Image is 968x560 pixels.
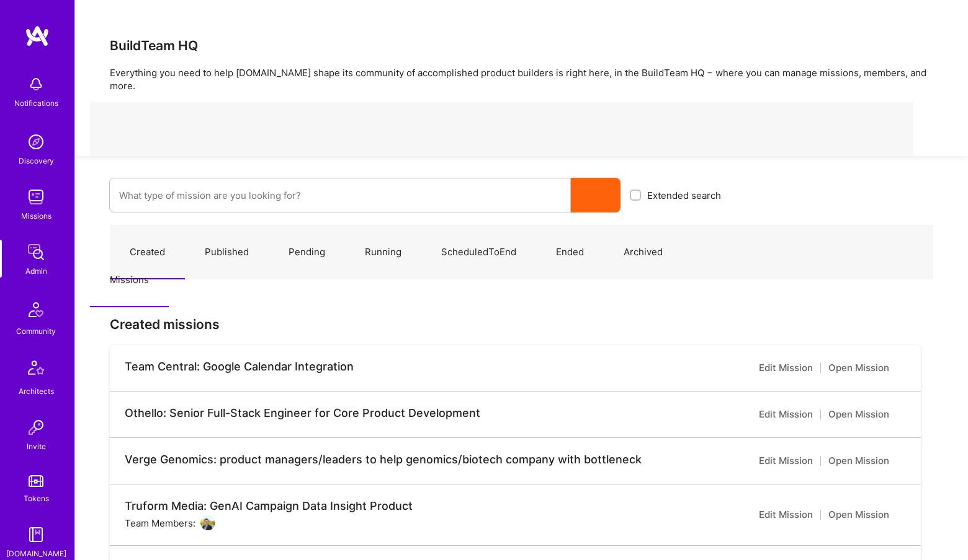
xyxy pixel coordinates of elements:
div: Notifications [14,97,58,110]
i: icon Search [591,191,601,200]
input: What type of mission are you looking for? [119,180,561,211]
div: Missions [21,209,52,222]
img: bell [24,72,48,97]
img: Invite [24,415,48,440]
div: Architects [19,385,54,398]
img: tokens [29,475,43,487]
img: logo [25,25,50,47]
img: Architects [21,355,51,385]
div: Tokens [24,492,49,505]
div: Discovery [19,154,54,167]
a: Missions [90,253,169,307]
img: teamwork [24,185,48,209]
div: Community [16,325,56,338]
img: guide book [24,522,48,547]
img: admin teamwork [24,240,48,265]
div: Invite [27,440,46,453]
img: discovery [24,129,48,154]
div: Admin [25,265,47,278]
span: Extended search [647,189,721,202]
img: Community [21,295,51,325]
div: [DOMAIN_NAME] [6,547,66,560]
